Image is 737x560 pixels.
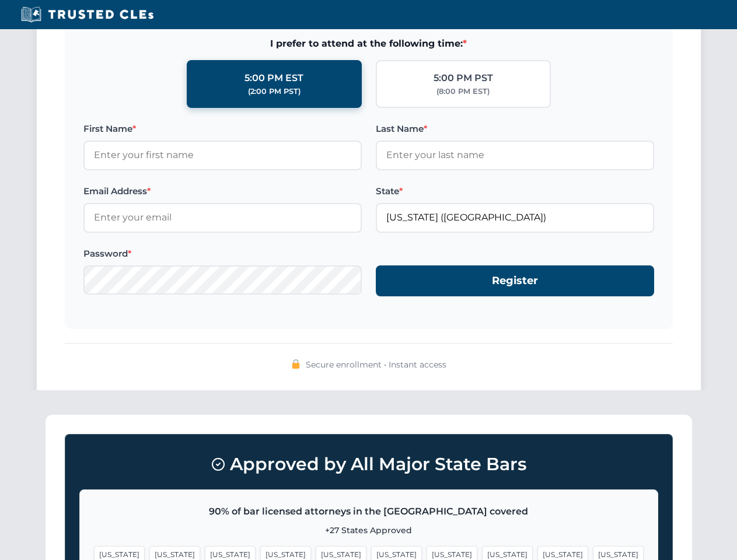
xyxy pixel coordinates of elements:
[376,184,654,198] label: State
[291,359,301,369] img: 🔒
[83,203,362,232] input: Enter your email
[376,265,654,296] button: Register
[94,504,644,519] p: 90% of bar licensed attorneys in the [GEOGRAPHIC_DATA] covered
[244,71,303,86] div: 5:00 PM EST
[79,449,658,480] h3: Approved by All Major State Bars
[248,86,301,97] div: (2:00 PM PST)
[376,203,654,232] input: Florida (FL)
[436,86,490,97] div: (8:00 PM EST)
[83,184,362,198] label: Email Address
[83,247,362,261] label: Password
[83,36,654,51] span: I prefer to attend at the following time:
[306,358,446,371] span: Secure enrollment • Instant access
[376,141,654,170] input: Enter your last name
[83,122,362,136] label: First Name
[18,6,157,23] img: Trusted CLEs
[376,122,654,136] label: Last Name
[83,141,362,170] input: Enter your first name
[434,71,493,86] div: 5:00 PM PST
[94,524,644,537] p: +27 States Approved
